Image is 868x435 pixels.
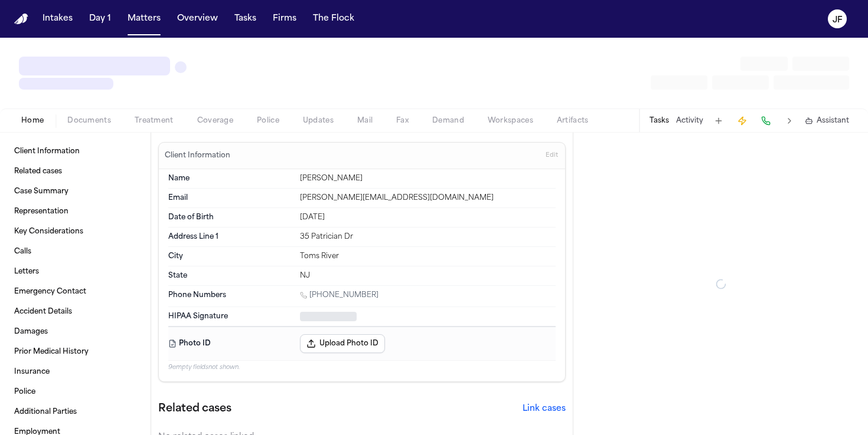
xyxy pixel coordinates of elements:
div: [PERSON_NAME][EMAIL_ADDRESS][DOMAIN_NAME] [300,193,556,203]
span: Home [21,116,44,126]
button: Edit [542,146,562,165]
h2: Related cases [158,401,231,417]
button: Upload Photo ID [300,334,385,353]
button: Add Task [710,113,727,129]
div: NJ [300,271,556,281]
span: Updates [303,116,334,126]
a: Letters [9,262,141,281]
span: Treatment [135,116,174,126]
dt: Photo ID [168,334,293,353]
dt: Name [168,174,293,183]
a: Emergency Contact [9,282,141,301]
dt: City [168,252,293,261]
span: Police [257,116,279,126]
button: Day 1 [84,8,116,29]
div: [DATE] [300,213,556,222]
span: Documents [67,116,111,126]
dt: State [168,271,293,281]
button: Link cases [523,403,566,415]
a: Accident Details [9,302,141,321]
span: Edit [546,151,558,160]
div: [PERSON_NAME] [300,174,556,183]
a: Key Considerations [9,222,141,241]
h3: Client Information [162,151,233,160]
a: Prior Medical History [9,342,141,361]
button: Make a Call [758,113,774,129]
button: Firms [268,8,301,29]
button: The Flock [308,8,359,29]
button: Assistant [805,116,849,126]
dt: HIPAA Signature [168,312,293,321]
span: Artifacts [557,116,589,126]
span: Demand [432,116,464,126]
div: 35 Patrician Dr [300,232,556,242]
button: Overview [172,8,223,29]
dt: Address Line 1 [168,232,293,242]
button: Tasks [230,8,261,29]
button: Tasks [650,116,669,126]
button: Create Immediate Task [734,113,750,129]
a: Insurance [9,362,141,381]
a: Representation [9,202,141,221]
a: Related cases [9,162,141,181]
a: Case Summary [9,182,141,201]
p: 9 empty fields not shown. [168,363,556,372]
dt: Email [168,193,293,203]
a: Damages [9,322,141,341]
a: Calls [9,242,141,261]
button: Matters [123,8,165,29]
span: Assistant [817,116,849,126]
dt: Date of Birth [168,213,293,222]
button: Intakes [38,8,77,29]
a: Call 1 (973) 842-6446 [300,291,378,300]
a: Police [9,383,141,401]
img: Finch Logo [14,14,28,25]
a: Additional Parties [9,403,141,421]
span: Fax [396,116,409,126]
span: Coverage [197,116,233,126]
span: Mail [357,116,373,126]
span: Phone Numbers [168,291,226,300]
span: Workspaces [488,116,533,126]
button: Activity [676,116,703,126]
a: Home [14,14,28,25]
div: Toms River [300,252,556,261]
a: Client Information [9,142,141,161]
